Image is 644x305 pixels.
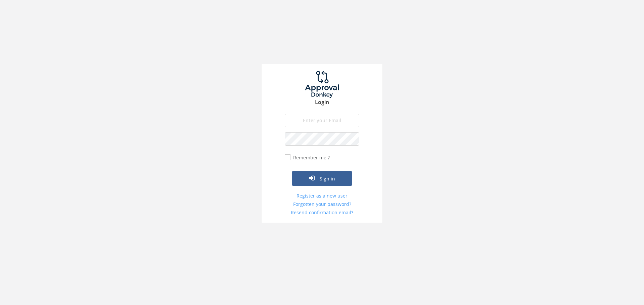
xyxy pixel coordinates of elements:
input: Enter your Email [285,114,359,127]
label: Remember me ? [291,154,330,161]
h3: Login [262,99,382,105]
a: Register as a new user [285,193,359,199]
a: Forgotten your password? [285,201,359,208]
img: logo.png [297,71,347,98]
button: Sign in [292,171,352,186]
a: Resend confirmation email? [285,209,359,216]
